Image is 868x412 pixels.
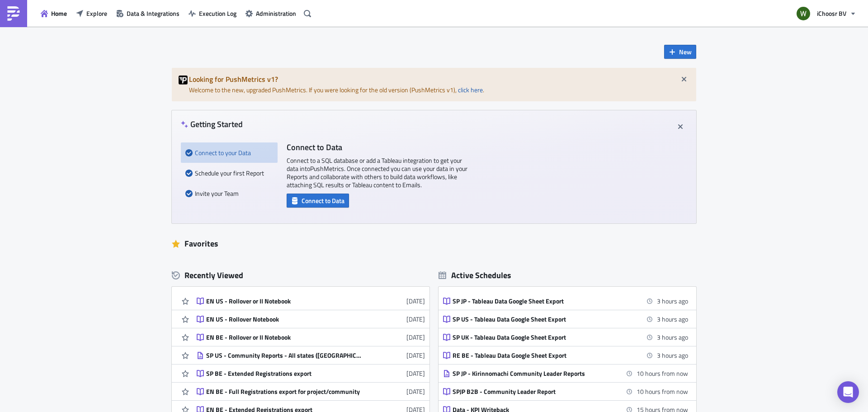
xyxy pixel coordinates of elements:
[189,76,689,83] h5: Looking for PushMetrics v1?
[791,4,861,24] button: iChoosr BV
[112,6,184,20] button: Data & Integrations
[406,296,425,306] time: 2025-09-29T09:01:34Z
[443,292,688,310] a: SP JP - Tableau Data Google Sheet Export3 hours ago
[637,387,688,396] time: 2025-10-02 02:00
[453,315,611,323] div: SP US - Tableau Data Google Sheet Export
[406,387,425,396] time: 2025-09-11T12:45:53Z
[197,292,425,310] a: EN US - Rollover or II Notebook[DATE]
[51,9,67,18] span: Home
[185,142,273,163] div: Connect to your Data
[453,369,611,378] div: SP JP - Kirinnomachi Community Leader Reports
[206,369,364,378] div: SP BE - Extended Registrations export
[197,328,425,346] a: EN BE - Rollover or II Notebook[DATE]
[679,47,692,57] span: New
[443,328,688,346] a: SP UK - Tableau Data Google Sheet Export3 hours ago
[796,6,811,21] img: Avatar
[206,315,364,323] div: EN US - Rollover Notebook
[406,314,425,324] time: 2025-09-29T08:38:53Z
[657,332,688,342] time: 2025-10-01 12:00
[185,183,273,204] div: Invite your Team
[453,388,611,396] div: SPJP B2B - Community Leader Report
[185,163,273,183] div: Schedule your first Report
[197,365,425,382] a: SP BE - Extended Registrations export[DATE]
[406,350,425,360] time: 2025-09-26T06:46:46Z
[443,383,688,400] a: SPJP B2B - Community Leader Report10 hours from now
[657,296,688,306] time: 2025-10-01 12:00
[287,156,467,189] p: Connect to a SQL database or add a Tableau integration to get your data into PushMetrics . Once c...
[439,270,511,280] div: Active Schedules
[443,365,688,382] a: SP JP - Kirinnomachi Community Leader Reports10 hours from now
[172,269,429,282] div: Recently Viewed
[127,9,179,18] span: Data & Integrations
[287,195,349,204] a: Connect to Data
[287,194,349,208] button: Connect to Data
[657,350,688,360] time: 2025-10-01 12:00
[657,314,688,324] time: 2025-10-01 12:00
[453,351,611,360] div: RE BE - Tableau Data Google Sheet Export
[184,6,241,20] button: Execution Log
[206,351,364,360] div: SP US - Community Reports - All states ([GEOGRAPHIC_DATA], [GEOGRAPHIC_DATA], [GEOGRAPHIC_DATA], ...
[406,332,425,342] time: 2025-09-26T08:54:49Z
[443,346,688,364] a: RE BE - Tableau Data Google Sheet Export3 hours ago
[664,45,696,59] button: New
[172,237,696,251] div: Favorites
[206,297,364,305] div: EN US - Rollover or II Notebook
[302,196,344,205] span: Connect to Data
[36,6,71,20] button: Home
[199,9,236,18] span: Execution Log
[287,142,467,152] h4: Connect to Data
[837,381,859,403] div: Open Intercom Messenger
[206,333,364,341] div: EN BE - Rollover or II Notebook
[172,68,696,101] div: Welcome to the new, upgraded PushMetrics. If you were looking for the old version (PushMetrics v1...
[197,310,425,328] a: EN US - Rollover Notebook[DATE]
[406,369,425,378] time: 2025-09-25T07:09:29Z
[458,85,483,95] a: click here
[256,9,296,18] span: Administration
[181,119,243,129] h4: Getting Started
[6,6,21,21] img: PushMetrics
[241,6,301,20] button: Administration
[197,346,425,364] a: SP US - Community Reports - All states ([GEOGRAPHIC_DATA], [GEOGRAPHIC_DATA], [GEOGRAPHIC_DATA], ...
[817,9,846,18] span: iChoosr BV
[71,6,112,20] button: Explore
[637,369,688,378] time: 2025-10-02 02:00
[453,333,611,341] div: SP UK - Tableau Data Google Sheet Export
[86,9,107,18] span: Explore
[206,388,364,396] div: EN BE - Full Registrations export for project/community
[453,297,611,305] div: SP JP - Tableau Data Google Sheet Export
[443,310,688,328] a: SP US - Tableau Data Google Sheet Export3 hours ago
[197,383,425,400] a: EN BE - Full Registrations export for project/community[DATE]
